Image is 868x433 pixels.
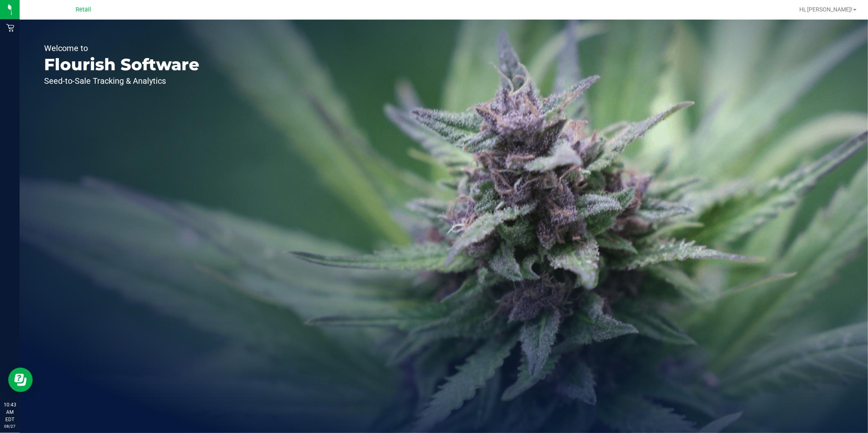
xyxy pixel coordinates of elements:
p: 10:43 AM EDT [4,401,16,423]
p: Welcome to [44,44,199,52]
span: Retail [76,6,91,13]
p: Flourish Software [44,56,199,73]
p: 08/27 [4,423,16,429]
span: Hi, [PERSON_NAME]! [799,6,852,13]
p: Seed-to-Sale Tracking & Analytics [44,77,199,85]
iframe: Resource center [8,368,33,392]
inline-svg: Retail [6,24,14,32]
